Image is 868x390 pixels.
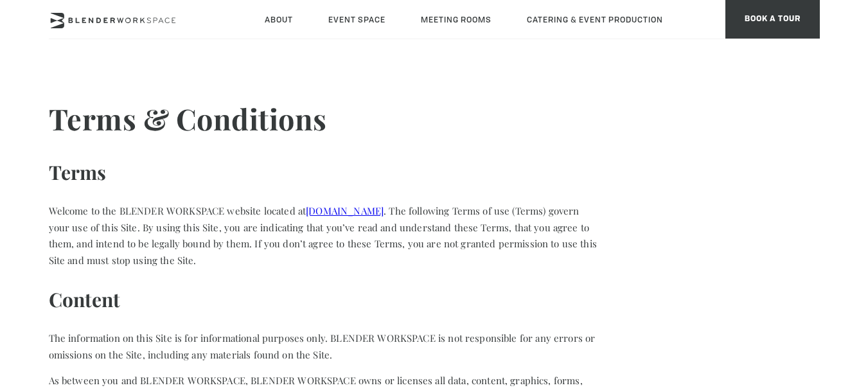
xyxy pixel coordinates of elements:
[49,287,120,312] strong: Content
[49,330,598,363] p: The information on this Site is for informational purposes only. BLENDER WORKSPACE is not respons...
[49,99,327,137] strong: Terms & Conditions
[306,204,384,217] a: [DOMAIN_NAME]
[49,159,106,185] strong: Terms
[49,203,598,269] p: Welcome to the BLENDER WORKSPACE website located at . The following Terms of use (Terms) govern y...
